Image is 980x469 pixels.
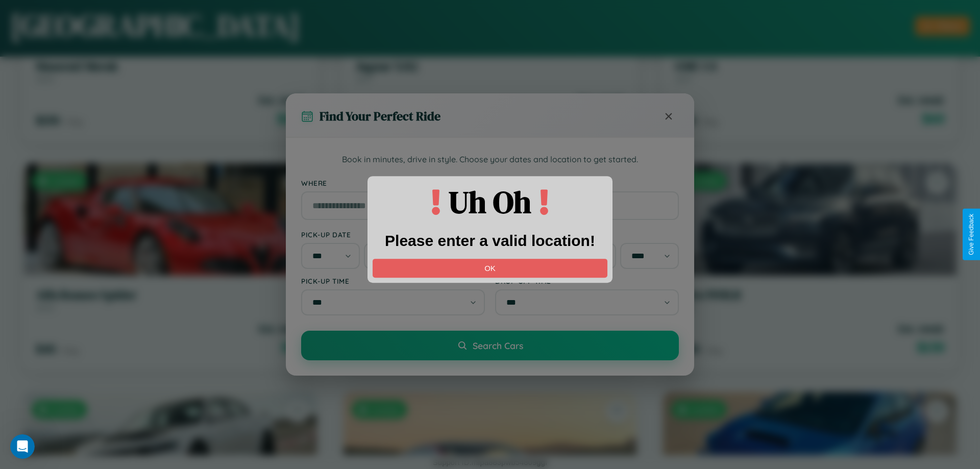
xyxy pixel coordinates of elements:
[473,340,523,351] span: Search Cars
[301,277,485,285] label: Pick-up Time
[301,153,679,166] p: Book in minutes, drive in style. Choose your dates and location to get started.
[301,179,679,187] label: Where
[495,230,679,239] label: Drop-off Date
[495,277,679,285] label: Drop-off Time
[320,108,440,125] h3: Find Your Perfect Ride
[301,230,485,239] label: Pick-up Date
